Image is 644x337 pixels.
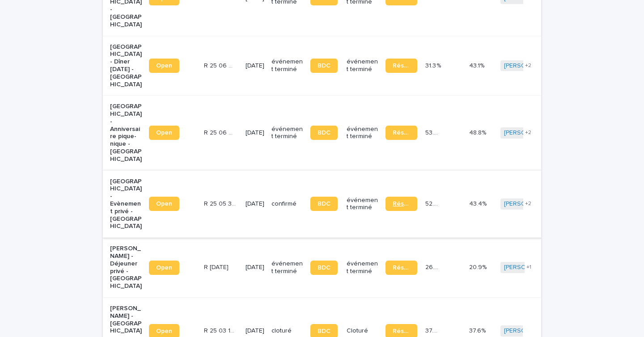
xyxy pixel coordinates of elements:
[393,328,410,334] span: Réservation
[110,178,142,231] p: [GEOGRAPHIC_DATA] - Evènement privé - [GEOGRAPHIC_DATA]
[318,130,330,136] span: BDC
[393,130,410,136] span: Réservation
[246,62,264,70] p: [DATE]
[318,201,330,207] span: BDC
[469,127,488,137] p: 48.8%
[204,127,237,137] p: R 25 06 2168
[271,58,303,73] p: événement terminé
[271,260,303,275] p: événement terminé
[425,325,443,335] p: 37.6 %
[318,265,330,271] span: BDC
[156,265,172,271] span: Open
[425,127,443,137] p: 53.8 %
[271,327,303,335] p: cloturé
[318,328,330,334] span: BDC
[271,126,303,141] p: événement terminé
[156,63,172,69] span: Open
[526,265,531,270] span: + 1
[156,328,172,334] span: Open
[386,261,417,275] a: Réservation
[386,126,417,140] a: Réservation
[110,103,142,163] p: [GEOGRAPHIC_DATA] - Anniversaire pique-nique - [GEOGRAPHIC_DATA]
[393,265,410,271] span: Réservation
[347,197,378,212] p: événement terminé
[469,198,488,208] p: 43.4%
[386,59,417,73] a: Réservation
[386,197,417,211] a: Réservation
[347,58,378,73] p: événement terminé
[246,264,264,271] p: [DATE]
[469,60,486,70] p: 43.1%
[469,262,488,271] p: 20.9%
[310,59,338,73] a: BDC
[504,200,553,208] a: [PERSON_NAME]
[504,327,553,335] a: [PERSON_NAME]
[246,327,264,335] p: [DATE]
[469,325,487,335] p: 37.6%
[310,126,338,140] a: BDC
[156,201,172,207] span: Open
[504,264,553,271] a: [PERSON_NAME]
[246,129,264,137] p: [DATE]
[246,200,264,208] p: [DATE]
[425,262,443,271] p: 26.9 %
[149,59,179,73] a: Open
[310,197,338,211] a: BDC
[347,260,378,275] p: événement terminé
[110,245,142,290] p: [PERSON_NAME] - Déjeuner privé - [GEOGRAPHIC_DATA]
[393,63,410,69] span: Réservation
[204,60,237,70] p: R 25 06 3119
[525,130,531,135] span: + 2
[271,200,303,208] p: confirmé
[149,261,179,275] a: Open
[504,62,553,70] a: [PERSON_NAME]
[310,261,338,275] a: BDC
[110,43,142,88] p: [GEOGRAPHIC_DATA] - Dîner [DATE] - [GEOGRAPHIC_DATA]
[204,198,237,208] p: R 25 05 3813
[149,126,179,140] a: Open
[347,327,378,335] p: Cloturé
[149,197,179,211] a: Open
[204,325,237,335] p: R 25 03 1176
[347,126,378,141] p: événement terminé
[318,63,330,69] span: BDC
[393,201,410,207] span: Réservation
[525,63,531,68] span: + 2
[425,198,443,208] p: 52.2 %
[504,129,553,137] a: [PERSON_NAME]
[425,60,443,70] p: 31.3 %
[156,130,172,136] span: Open
[525,201,531,206] span: + 2
[204,262,230,271] p: R 25 04 1893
